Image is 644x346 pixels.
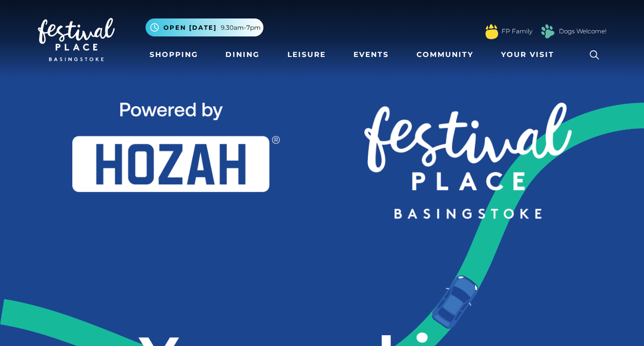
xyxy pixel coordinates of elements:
[559,27,607,36] a: Dogs Welcome!
[38,18,115,61] img: Festival Place Logo
[501,49,554,60] span: Your Visit
[146,18,263,36] button: Open [DATE] 9.30am-7pm
[221,45,264,64] a: Dining
[412,45,477,64] a: Community
[502,27,532,36] a: FP Family
[163,23,217,32] span: Open [DATE]
[221,23,261,32] span: 9.30am-7pm
[497,45,564,64] a: Your Visit
[146,45,202,64] a: Shopping
[349,45,393,64] a: Events
[283,45,330,64] a: Leisure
